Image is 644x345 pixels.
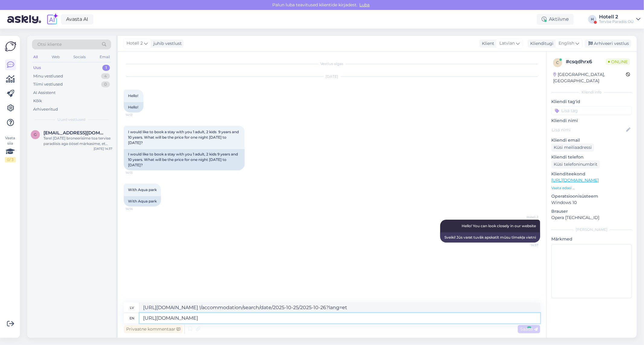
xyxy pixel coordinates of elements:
p: Operatsioonisüsteem [551,193,632,199]
div: Vaata siia [5,135,16,162]
span: Otsi kliente [37,41,62,48]
div: Socials [72,53,87,61]
div: 1 [102,65,110,71]
div: Tiimi vestlused [33,81,63,87]
span: Latvian [499,40,515,47]
span: g [34,132,37,137]
div: Kõik [33,98,42,104]
div: [DATE] [124,74,540,79]
span: Hello! [128,93,138,98]
p: Klienditeekond [551,171,632,177]
p: Opera [TECHNICAL_ID] [551,215,632,221]
div: Hotell 2 [599,14,634,19]
div: Arhiveeri vestlus [585,39,631,48]
div: Vestlus algas [124,61,540,67]
div: 0 [101,81,110,87]
p: Kliendi nimi [551,118,632,124]
input: Lisa tag [551,106,632,115]
div: AI Assistent [33,90,56,96]
div: Klienditugi [528,40,553,47]
div: Arhiveeritud [33,106,58,112]
div: Klient [479,40,494,47]
p: Kliendi telefon [551,154,632,160]
span: With Aqua park [128,187,157,192]
span: English [559,40,574,47]
span: Hotell 2 [516,215,538,219]
a: Hotell 2Tervise Paradiis OÜ [599,14,640,24]
span: 14:14 [126,207,148,211]
p: Märkmed [551,236,632,242]
span: Luba [358,2,372,8]
p: Brauser [551,208,632,215]
div: Küsi meiliaadressi [551,143,594,152]
img: Askly Logo [5,41,16,52]
div: Aktiivne [537,14,574,25]
div: 0 / 3 [5,157,16,162]
div: Web [50,53,61,61]
span: Hello! You can look closely in our website [462,224,536,228]
span: 14:13 [126,171,148,175]
a: [URL][DOMAIN_NAME] [551,177,599,183]
div: I would like to book a stay with you 1 adult, 2 kids 9 years and 10 years. What will be the price... [124,149,245,170]
span: I would like to book a stay with you 1 adult, 2 kids 9 years and 10 years. What will be the price... [128,130,240,145]
div: Küsi telefoninumbrit [551,160,600,168]
div: 4 [101,73,110,79]
span: Uued vestlused [58,117,86,122]
div: Sveiki! Jūs varat tuvāk apskatīt mūsu tīmekļa vietni [440,232,540,243]
div: juhib vestlust [151,40,182,47]
div: [PERSON_NAME] [551,227,632,232]
span: Hotell 2 [127,40,143,47]
div: With Aqua park [124,196,161,206]
div: Tere! [DATE] broneerisime toa tervise paradiisis aga öösel märkasime, et meie broneeritd lai kahe... [43,136,112,146]
div: # csqdhrx6 [566,58,606,65]
div: Tervise Paradiis OÜ [599,19,634,24]
span: 14:12 [126,113,148,117]
span: c [556,60,559,65]
span: Online [606,58,630,65]
input: Lisa nimi [552,127,625,133]
span: 14:37 [516,243,538,247]
div: All [32,53,39,61]
div: [GEOGRAPHIC_DATA], [GEOGRAPHIC_DATA] [553,71,626,84]
span: gregorroop@gmail.com [43,130,106,136]
div: Uus [33,65,41,71]
div: [DATE] 14:37 [94,146,112,151]
p: Kliendi tag'id [551,99,632,105]
div: H [588,15,597,24]
p: Kliendi email [551,137,632,143]
a: Avasta AI [61,14,93,24]
img: explore-ai [46,13,59,26]
div: Hello! [124,102,143,112]
div: Minu vestlused [33,73,63,79]
p: Vaata edasi ... [551,185,632,191]
p: Windows 10 [551,199,632,206]
div: Email [98,53,111,61]
div: Kliendi info [551,89,632,95]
